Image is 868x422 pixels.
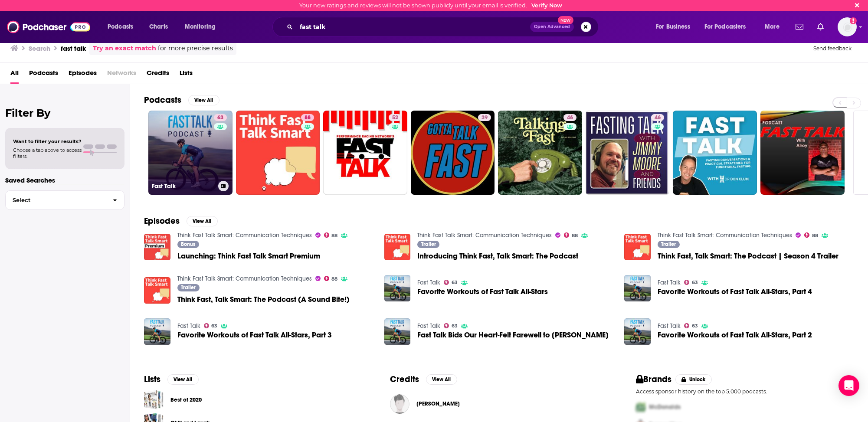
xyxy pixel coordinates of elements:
span: Fast Talk Bids Our Heart-Felt Farewell to [PERSON_NAME] [417,331,609,339]
a: Launching: Think Fast Talk Smart Premium [177,252,320,260]
a: 63 [214,114,227,121]
h2: Episodes [144,216,180,226]
span: 63 [692,281,698,285]
input: Search podcasts, credits, & more... [296,20,530,34]
span: 63 [452,281,458,285]
button: open menu [650,20,701,34]
a: Favorite Workouts of Fast Talk All-Stars, Part 2 [658,331,812,339]
a: Verify Now [531,2,562,9]
span: 88 [572,234,578,238]
span: Monitoring [185,21,216,33]
img: Think Fast, Talk Smart: The Podcast | Season 4 Trailer [624,234,651,260]
a: 46 [498,111,582,195]
img: Michael Shields [390,394,409,414]
a: 63 [204,323,218,328]
a: Episodes [69,66,97,84]
img: Favorite Workouts of Fast Talk All-Stars, Part 2 [624,318,651,345]
button: Select [5,190,124,210]
img: Favorite Workouts of Fast Talk All-Stars, Part 3 [144,318,170,345]
a: 46 [563,114,576,121]
span: Choose a tab above to access filters. [13,147,82,159]
a: Lists [180,66,193,84]
span: Select [6,197,106,203]
button: View All [167,374,199,385]
a: 39 [478,114,491,121]
p: Saved Searches [5,176,124,184]
span: 88 [305,114,311,122]
a: Fast Talk Bids Our Heart-Felt Farewell to Chris Case [384,318,411,345]
span: Want to filter your results? [13,138,82,144]
a: Favorite Workouts of Fast Talk All-Stars [417,288,548,295]
span: 46 [567,114,573,122]
span: McDonalds [649,403,681,411]
h3: fast talk [61,44,86,52]
a: Podcasts [29,66,58,84]
span: 52 [392,114,398,122]
button: Show profile menu [838,17,857,36]
img: Launching: Think Fast Talk Smart Premium [144,234,170,260]
button: View All [187,216,218,226]
img: Favorite Workouts of Fast Talk All-Stars, Part 4 [624,275,651,301]
a: 88 [564,232,578,238]
span: for more precise results [158,43,233,53]
a: Think Fast, Talk Smart: The Podcast (A Sound Bite!) [177,296,350,303]
a: Favorite Workouts of Fast Talk All-Stars [384,275,411,301]
span: Podcasts [108,21,133,33]
span: 88 [331,277,337,281]
span: 63 [452,324,458,328]
a: 52 [389,114,402,121]
a: 88 [236,111,320,195]
span: Credits [147,66,169,84]
a: 88 [324,276,338,281]
span: For Podcasters [704,21,746,33]
span: Networks [107,66,136,84]
a: ListsView All [144,374,199,385]
a: 63 [444,323,458,328]
div: Open Intercom Messenger [839,375,859,396]
span: More [765,21,780,33]
a: 63 [684,323,698,328]
img: Introducing Think Fast, Talk Smart: The Podcast [384,234,411,260]
span: 63 [217,114,223,122]
a: Think Fast Talk Smart: Communication Techniques [177,232,312,239]
span: For Business [656,21,690,33]
a: All [10,66,19,84]
a: PodcastsView All [144,95,219,105]
a: Fast Talk [177,322,200,330]
a: Fast Talk [658,279,681,286]
img: Podchaser - Follow, Share and Rate Podcasts [7,19,90,35]
a: EpisodesView All [144,216,218,226]
a: 63Fast Talk [148,111,233,195]
span: [PERSON_NAME] [416,400,460,407]
a: Think Fast, Talk Smart: The Podcast (A Sound Bite!) [144,277,170,304]
h2: Brands [636,374,672,385]
button: View All [188,95,219,105]
a: 39 [411,111,495,195]
a: CreditsView All [390,374,457,385]
button: open menu [102,20,144,34]
a: Best of 2020 [170,395,202,405]
a: Show notifications dropdown [792,20,807,34]
span: Bonus [181,242,195,247]
a: 88 [804,232,818,238]
h3: Fast Talk [152,183,215,190]
a: 52 [323,111,407,195]
a: Favorite Workouts of Fast Talk All-Stars, Part 4 [658,288,812,295]
span: 63 [211,324,217,328]
a: Fast Talk Bids Our Heart-Felt Farewell to Chris Case [417,331,609,339]
a: Fast Talk [417,322,440,330]
span: 88 [812,234,818,238]
a: Think Fast Talk Smart: Communication Techniques [177,275,312,282]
